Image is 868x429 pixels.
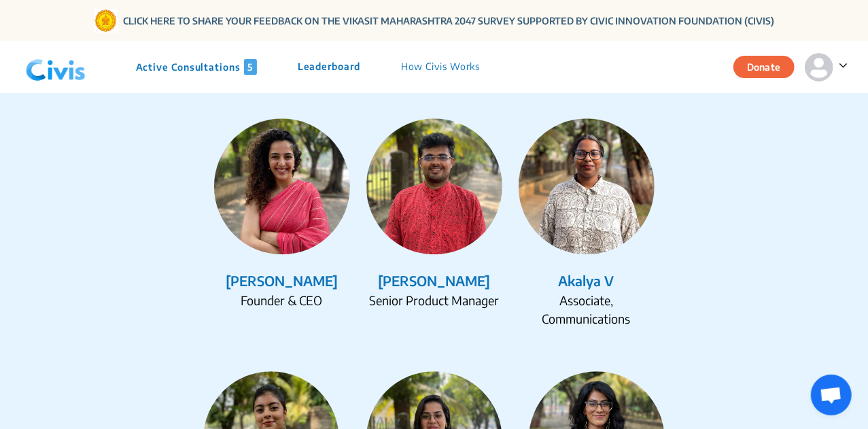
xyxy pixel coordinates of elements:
[244,59,257,75] span: 5
[366,118,502,328] a: Atharva Joshi[PERSON_NAME]Senior Product Manager
[136,59,257,75] p: Active Consultations
[20,47,91,88] img: navlogo.png
[805,53,833,82] img: person-default.svg
[214,118,350,328] a: Antaraa Vasudev[PERSON_NAME]Founder & CEO
[733,56,795,78] button: Donate
[519,271,655,291] div: Akalya V
[214,271,350,291] div: [PERSON_NAME]
[123,14,774,28] a: CLICK HERE TO SHARE YOUR FEEDBACK ON THE VIKASIT MAHARASHTRA 2047 SURVEY SUPPORTED BY CIVIC INNOV...
[214,118,350,254] img: Antaraa Vasudev
[366,118,502,254] img: Atharva Joshi
[733,59,805,73] a: Donate
[214,291,350,309] div: Founder & CEO
[401,59,481,75] p: How Civis Works
[94,9,118,33] img: Gom Logo
[811,375,852,415] a: Open chat
[519,291,655,328] div: Associate, Communications
[366,291,502,309] div: Senior Product Manager
[519,118,655,254] img: Akalya V
[366,271,502,291] div: [PERSON_NAME]
[519,118,655,328] a: Akalya VAkalya VAssociate, Communications
[298,59,360,75] p: Leaderboard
